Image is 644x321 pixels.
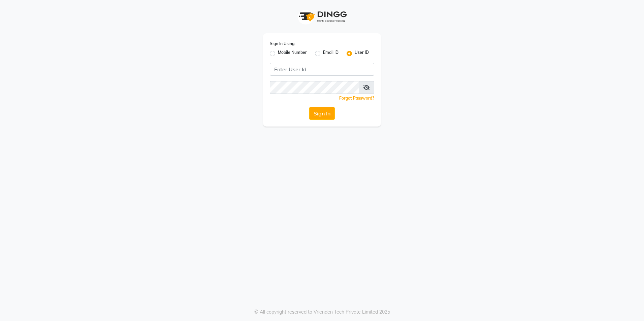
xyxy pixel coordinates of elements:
[270,81,359,94] input: Username
[295,7,349,27] img: logo1.svg
[270,63,374,76] input: Username
[355,49,369,58] label: User ID
[339,96,374,101] a: Forgot Password?
[309,107,335,120] button: Sign In
[270,41,295,47] label: Sign In Using:
[278,49,307,58] label: Mobile Number
[323,49,339,58] label: Email ID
